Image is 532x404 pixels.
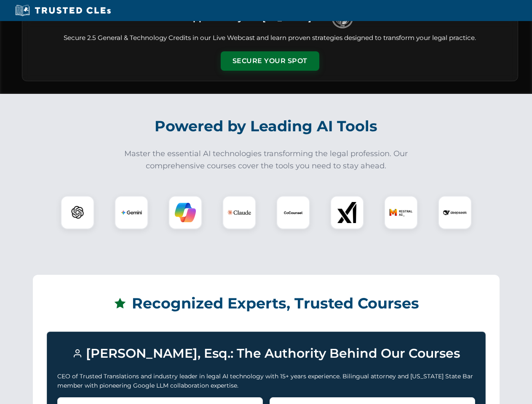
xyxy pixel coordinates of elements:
[389,201,413,224] img: Mistral AI Logo
[32,33,508,43] p: Secure 2.5 General & Technology Credits in our Live Webcast and learn proven strategies designed ...
[57,372,475,391] p: CEO of Trusted Translations and industry leader in legal AI technology with 15+ years experience....
[443,201,467,224] img: DeepSeek Logo
[115,196,148,229] div: Gemini
[57,342,475,365] h3: [PERSON_NAME], Esq.: The Authority Behind Our Courses
[283,202,304,223] img: CoCounsel Logo
[438,196,472,229] div: DeepSeek
[384,196,418,229] div: Mistral AI
[221,51,319,71] button: Secure Your Spot
[276,196,310,229] div: CoCounsel
[168,196,202,229] div: Copilot
[121,202,142,223] img: Gemini Logo
[330,196,364,229] div: xAI
[13,4,113,17] img: Trusted CLEs
[175,202,196,223] img: Copilot Logo
[222,196,256,229] div: Claude
[65,200,90,225] img: ChatGPT Logo
[227,201,251,224] img: Claude Logo
[33,112,500,141] h2: Powered by Leading AI Tools
[47,289,486,318] h2: Recognized Experts, Trusted Courses
[337,202,358,223] img: xAI Logo
[119,148,414,172] p: Master the essential AI technologies transforming the legal profession. Our comprehensive courses...
[61,196,94,229] div: ChatGPT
